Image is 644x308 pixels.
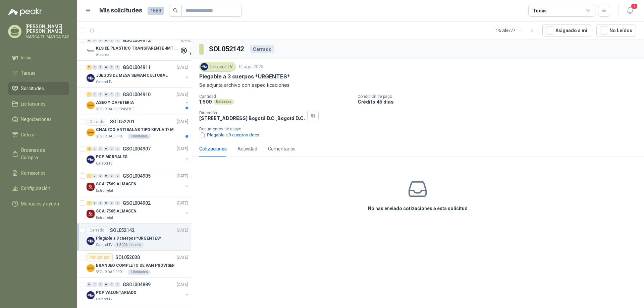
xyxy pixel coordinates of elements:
h3: SOL052142 [209,44,245,54]
span: Remisiones [21,169,46,177]
span: Cotizar [21,131,36,138]
div: Unidades [213,99,234,105]
p: [DATE] [177,200,188,206]
div: 0 [104,38,109,43]
span: Configuración [21,185,50,192]
div: 0 [98,146,103,151]
img: Company Logo [87,237,95,245]
div: Caracol TV [199,62,236,72]
a: Remisiones [8,167,69,179]
p: [DATE] [181,37,193,44]
p: GSOL004911 [123,65,151,70]
div: 0 [98,65,103,70]
a: Por cotizarSOL052030[DATE] Company LogoBRANDEO COMPLETO DE VAN PROVISERSEGURIDAD PROVISER LTDA1 U... [77,251,191,278]
img: Company Logo [87,128,95,136]
p: GSOL004905 [123,174,151,178]
div: 0 [115,201,120,205]
p: GSOL004910 [123,92,151,97]
p: GSOL004902 [123,201,151,205]
div: Cotizaciones [199,145,227,152]
p: Caracol TV [96,297,112,302]
div: 0 [104,282,109,287]
div: 7 [87,65,92,70]
p: Cantidad [199,94,352,99]
span: Manuales y ayuda [21,200,59,207]
p: [DATE] [177,173,188,179]
div: 0 [98,92,103,97]
div: Por cotizar [87,253,113,261]
div: Cerrado [250,45,274,53]
img: Company Logo [201,63,208,70]
p: Condición de pago [358,94,641,99]
h3: No has enviado cotizaciones a esta solicitud [368,205,468,212]
p: [DATE] [177,227,188,234]
div: 0 [104,65,109,70]
img: Company Logo [87,47,95,55]
p: Documentos de apoyo [199,127,641,131]
a: 1 0 0 0 0 0 GSOL004910[DATE] Company LogoASEO Y CAFETERIASEGURIDAD PROVISER LTDA [87,90,190,112]
a: Órdenes de Compra [8,144,69,164]
p: Plegable a 3 cuerpos *URGENTES* [199,73,290,80]
p: Dirección [199,111,305,115]
a: Licitaciones [8,98,69,110]
a: Cotizar [8,128,69,141]
a: CerradoSOL052142[DATE] Company LogoPlegable a 3 cuerpos *URGENTES*Caracol TV1.500 Unidades [77,224,191,251]
p: [DATE] [177,91,188,98]
div: 0 [109,201,114,205]
p: SCA-7565 ALMACEN [96,208,137,214]
div: 0 [92,201,97,205]
div: 0 [92,146,97,151]
div: 0 [115,92,120,97]
div: 0 [115,146,120,151]
div: 0 [109,38,114,43]
span: Inicio [21,54,32,61]
img: Company Logo [87,74,95,82]
a: Solicitudes [8,82,69,95]
p: Almatec [96,52,109,58]
img: Company Logo [87,101,95,109]
a: 0 0 0 0 0 0 GSOL004889[DATE] Company LogoPOP VALUNTARIADOCaracol TV [87,281,190,302]
a: 0 0 0 0 0 0 GSOL004912[DATE] Company LogoKLS DE PLASTICO TRANSPARENTE 4MT CAL 4 Y CINTA TRAAlmatec [87,36,194,58]
a: Configuración [8,182,69,195]
p: ASEO Y CAFETERIA [96,100,134,106]
h1: Mis solicitudes [99,6,142,15]
div: 0 [104,92,109,97]
div: Cerrado [87,226,107,234]
button: Asignado a mi [542,24,591,37]
p: SEGURIDAD PROVISER LTDA [96,107,138,112]
span: Tareas [21,69,36,77]
p: POP VALUNTARIADO [96,290,137,296]
p: GSOL004889 [123,282,151,287]
p: Plegable a 3 cuerpos *URGENTES* [96,235,161,242]
p: POP MORRALES [96,154,127,160]
div: Cerrado [87,118,107,126]
div: 0 [109,65,114,70]
div: 0 [98,38,103,43]
div: 0 [115,38,120,43]
a: 2 0 0 0 0 0 GSOL004907[DATE] Company LogoPOP MORRALESCaracol TV [87,145,190,166]
div: 0 [104,201,109,205]
p: [DATE] [177,64,188,71]
div: 0 [92,282,97,287]
span: Órdenes de Compra [21,146,63,161]
p: [PERSON_NAME] [PERSON_NAME] [25,24,69,34]
button: No Leídos [596,24,636,37]
div: 0 [104,174,109,178]
div: 1 [87,92,92,97]
span: Negociaciones [21,116,52,123]
p: GSOL004912 [123,38,151,43]
span: 1 [631,3,638,9]
a: Tareas [8,67,69,79]
div: Comentarios [268,145,296,152]
div: 0 [92,174,97,178]
div: 0 [92,38,97,43]
div: 1 Unidades [127,134,151,139]
p: MARCA TU MARCA SAS [25,35,69,39]
div: 0 [115,65,120,70]
p: Se adjunta archivo con especificaciones [199,81,636,89]
div: 0 [109,92,114,97]
p: GSOL004907 [123,146,151,151]
p: Crédito 45 días [358,99,641,105]
p: Estrumetal [96,188,113,193]
a: CerradoSOL052201[DATE] Company LogoCHALECO ANTIBALAS TIPO KEVLA T/ MSEGURIDAD PROVISER LTDA1 Unid... [77,115,191,142]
